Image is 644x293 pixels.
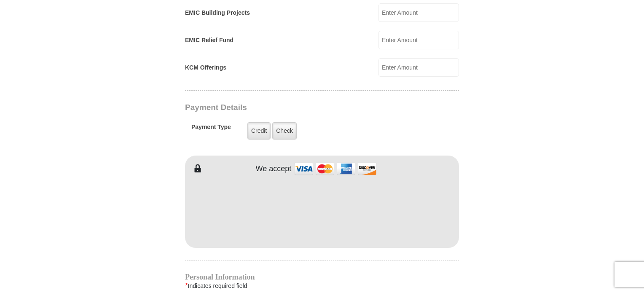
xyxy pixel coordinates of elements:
[247,122,271,140] label: Credit
[256,164,292,174] h4: We accept
[185,103,400,113] h3: Payment Details
[185,274,459,280] h4: Personal Information
[185,36,233,45] label: EMIC Relief Fund
[378,31,459,49] input: Enter Amount
[185,8,250,17] label: EMIC Building Projects
[378,3,459,22] input: Enter Amount
[293,160,378,178] img: credit cards accepted
[378,58,459,77] input: Enter Amount
[185,63,226,72] label: KCM Offerings
[272,122,297,140] label: Check
[191,124,231,135] h5: Payment Type
[185,280,459,291] div: Indicates required field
